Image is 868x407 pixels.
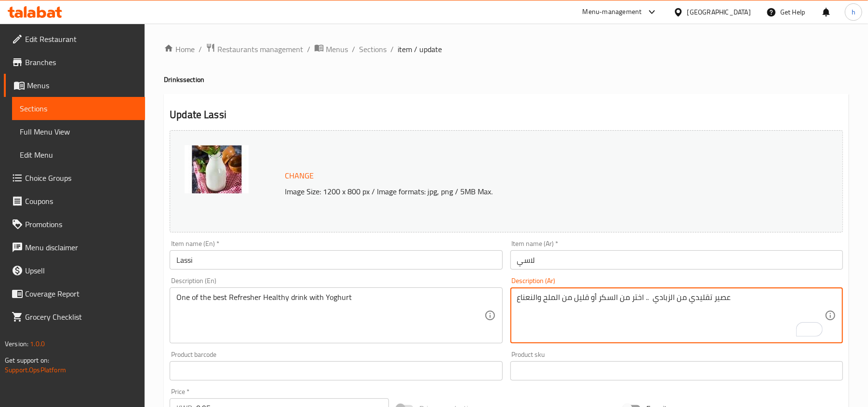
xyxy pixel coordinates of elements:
[5,354,49,366] span: Get support on:
[4,259,145,282] a: Upsell
[281,186,763,197] p: Image Size: 1200 x 800 px / Image formats: jpg, png / 5MB Max.
[25,33,137,45] span: Edit Restaurant
[30,338,45,350] span: 1.0.0
[199,43,202,55] li: /
[583,6,642,18] div: Menu-management
[12,143,145,166] a: Edit Menu
[285,169,314,183] span: Change
[20,126,137,137] span: Full Menu View
[12,120,145,143] a: Full Menu View
[164,43,195,55] a: Home
[4,282,145,305] a: Coverage Report
[170,108,843,122] h2: Update Lassi
[25,242,137,253] span: Menu disclaimer
[4,305,145,328] a: Grocery Checklist
[390,43,394,55] li: /
[170,250,502,270] input: Enter name En
[206,43,303,55] a: Restaurants management
[326,43,348,55] span: Menus
[27,80,137,91] span: Menus
[25,172,137,184] span: Choice Groups
[170,361,502,380] input: Please enter product barcode
[20,149,137,161] span: Edit Menu
[4,236,145,259] a: Menu disclaimer
[20,103,137,114] span: Sections
[25,265,137,276] span: Upsell
[4,27,145,51] a: Edit Restaurant
[12,97,145,120] a: Sections
[164,43,849,55] nav: breadcrumb
[25,288,137,299] span: Coverage Report
[510,361,843,380] input: Please enter product sku
[5,338,28,350] span: Version:
[687,7,751,17] div: [GEOGRAPHIC_DATA]
[4,190,145,213] a: Coupons
[510,250,843,270] input: Enter name Ar
[164,75,849,84] h4: Drinks section
[185,145,249,193] img: Lassi_636062725164250177.jpg
[398,43,442,55] span: item / update
[281,166,318,186] button: Change
[852,7,855,17] span: h
[352,43,355,55] li: /
[25,195,137,207] span: Coupons
[4,213,145,236] a: Promotions
[25,56,137,68] span: Branches
[176,293,484,339] textarea: One of the best Refresher Healthy drink with Yoghurt
[4,166,145,190] a: Choice Groups
[25,311,137,323] span: Grocery Checklist
[517,293,825,339] textarea: To enrich screen reader interactions, please activate Accessibility in Grammarly extension settings
[217,43,303,55] span: Restaurants management
[5,364,66,376] a: Support.OpsPlatform
[314,43,348,55] a: Menus
[4,51,145,74] a: Branches
[307,43,310,55] li: /
[25,218,137,230] span: Promotions
[359,43,387,55] a: Sections
[4,74,145,97] a: Menus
